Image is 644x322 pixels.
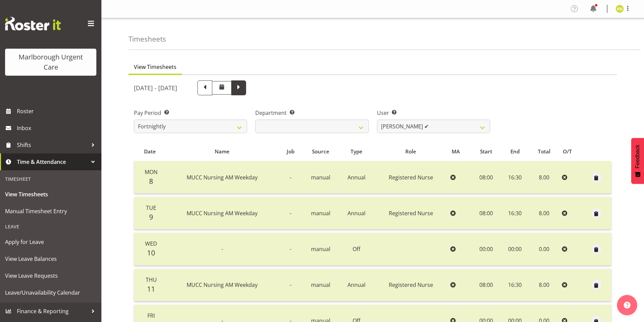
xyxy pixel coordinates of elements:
[144,148,156,155] span: Date
[339,197,374,229] td: Annual
[5,288,96,298] span: Leave/Unavailability Calendar
[529,233,559,265] td: 0.00
[339,233,374,265] td: Off
[480,148,492,155] span: Start
[147,284,155,294] span: 11
[2,233,100,250] a: Apply for Leave
[17,306,88,316] span: Finance & Reporting
[290,209,291,217] span: -
[2,267,100,284] a: View Leave Requests
[471,233,501,265] td: 00:00
[5,17,61,30] img: Rosterit website logo
[563,148,572,155] span: O/T
[147,312,155,319] span: Fri
[287,148,294,155] span: Job
[501,197,529,229] td: 16:30
[471,269,501,301] td: 08:00
[311,281,330,289] span: manual
[538,148,550,155] span: Total
[312,148,329,155] span: Source
[389,209,433,217] span: Registered Nurse
[452,148,460,155] span: MA
[17,106,98,116] span: Roster
[389,174,433,181] span: Registered Nurse
[17,123,98,133] span: Inbox
[2,220,100,233] div: Leave
[187,174,258,181] span: MUCC Nursing AM Weekday
[146,204,156,212] span: Tue
[145,168,158,176] span: Mon
[510,148,520,155] span: End
[221,245,223,253] span: -
[12,52,90,72] div: Marlborough Urgent Care
[501,233,529,265] td: 00:00
[187,209,258,217] span: MUCC Nursing AM Weekday
[290,281,291,289] span: -
[635,145,641,168] span: Feedback
[5,271,96,281] span: View Leave Requests
[147,248,155,257] span: 10
[377,109,490,117] label: User
[146,276,157,283] span: Thu
[405,148,416,155] span: Role
[631,138,644,184] button: Feedback - Show survey
[616,5,624,13] img: alysia-newman-woods11835.jpg
[149,212,153,222] span: 9
[311,245,330,253] span: manual
[311,174,330,181] span: manual
[529,161,559,194] td: 8.00
[529,269,559,301] td: 8.00
[2,203,100,220] a: Manual Timesheet Entry
[290,174,291,181] span: -
[624,302,630,308] img: help-xxl-2.png
[471,197,501,229] td: 08:00
[128,35,166,43] h4: Timesheets
[529,197,559,229] td: 8.00
[339,269,374,301] td: Annual
[149,176,153,186] span: 8
[351,148,362,155] span: Type
[5,189,96,199] span: View Timesheets
[134,84,177,92] h5: [DATE] - [DATE]
[5,254,96,264] span: View Leave Balances
[471,161,501,194] td: 08:00
[215,148,230,155] span: Name
[339,161,374,194] td: Annual
[389,281,433,289] span: Registered Nurse
[501,161,529,194] td: 16:30
[2,186,100,203] a: View Timesheets
[17,157,88,167] span: Time & Attendance
[2,172,100,186] div: Timesheet
[2,250,100,267] a: View Leave Balances
[311,209,330,217] span: manual
[145,240,157,247] span: Wed
[5,237,96,247] span: Apply for Leave
[17,140,88,150] span: Shifts
[134,63,176,71] span: View Timesheets
[255,109,368,117] label: Department
[5,206,96,216] span: Manual Timesheet Entry
[134,109,247,117] label: Pay Period
[2,284,100,301] a: Leave/Unavailability Calendar
[290,245,291,253] span: -
[501,269,529,301] td: 16:30
[187,281,258,289] span: MUCC Nursing AM Weekday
